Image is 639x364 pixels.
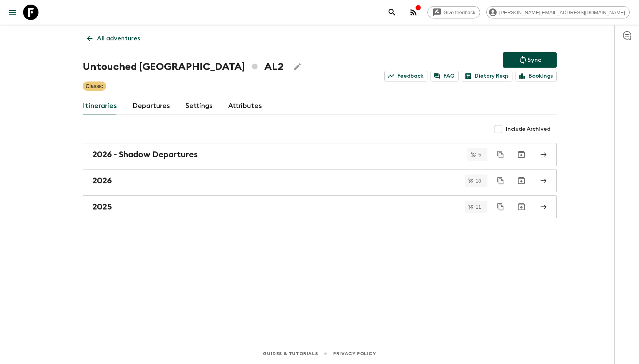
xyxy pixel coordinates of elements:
[514,199,529,214] button: Archive
[474,152,486,157] span: 5
[5,5,20,20] button: menu
[83,31,144,46] a: All adventures
[430,71,459,81] a: FAQ
[462,71,512,81] a: Dietary Reqs
[471,178,486,183] span: 18
[427,6,480,18] a: Give feedback
[514,147,529,162] button: Archive
[83,195,557,218] a: 2025
[97,34,140,43] p: All adventures
[86,82,103,90] p: Classic
[494,200,507,214] button: Duplicate
[384,71,427,81] a: Feedback
[495,10,629,15] span: [PERSON_NAME][EMAIL_ADDRESS][DOMAIN_NAME]
[333,349,376,358] a: Privacy Policy
[506,125,551,133] span: Include Archived
[263,349,318,358] a: Guides & Tutorials
[83,169,557,192] a: 2026
[92,150,198,160] h2: 2026 - Shadow Departures
[384,5,400,20] button: search adventures
[503,52,557,68] button: Sync adventure departures to the booking engine
[494,148,507,161] button: Duplicate
[494,174,507,188] button: Duplicate
[83,59,284,75] h1: Untouched [GEOGRAPHIC_DATA] AL2
[486,6,630,18] div: [PERSON_NAME][EMAIL_ADDRESS][DOMAIN_NAME]
[132,97,170,115] a: Departures
[185,97,213,115] a: Settings
[290,59,305,75] button: Edit Adventure Title
[516,71,557,81] a: Bookings
[471,204,486,209] span: 11
[514,173,529,188] button: Archive
[228,97,262,115] a: Attributes
[83,97,117,115] a: Itineraries
[527,55,541,65] p: Sync
[92,176,112,186] h2: 2026
[83,143,557,166] a: 2026 - Shadow Departures
[92,202,112,212] h2: 2025
[439,10,480,15] span: Give feedback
